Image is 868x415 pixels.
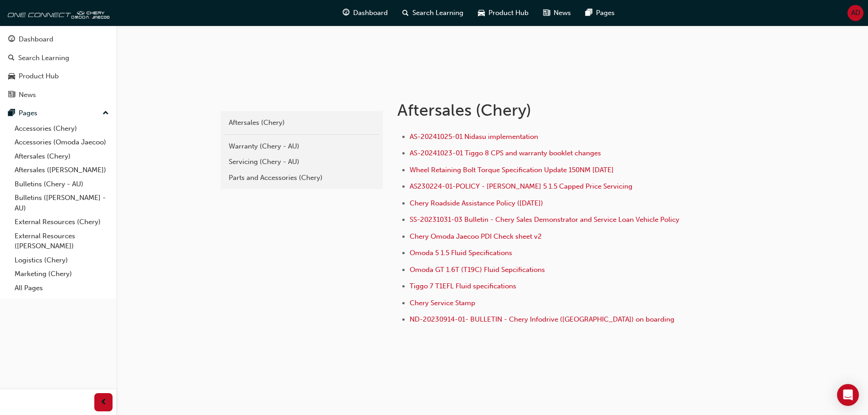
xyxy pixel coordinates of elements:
a: ND-20230914-01- BULLETIN - Chery Infodrive ([GEOGRAPHIC_DATA]) on boarding [410,315,674,323]
div: Open Intercom Messenger [837,384,859,406]
a: search-iconSearch Learning [395,4,471,22]
span: guage-icon [8,36,15,44]
span: prev-icon [100,397,107,408]
span: car-icon [8,72,15,81]
span: Product Hub [488,8,529,18]
span: News [554,8,571,18]
a: SS-20231031-03 Bulletin - Chery Sales Demonstrator and Service Loan Vehicle Policy [410,215,679,224]
div: Search Learning [18,53,69,63]
a: pages-iconPages [578,4,622,22]
img: oneconnect [5,4,109,22]
span: news-icon [8,91,15,99]
div: Parts and Accessories (Chery) [229,173,375,183]
span: news-icon [543,7,550,19]
button: Pages [4,105,113,122]
a: Tiggo 7 T1EFL Fluid specifications [410,282,516,290]
div: Product Hub [19,71,59,82]
a: All Pages [11,281,113,295]
a: Accessories (Omoda Jaecoo) [11,135,113,149]
span: Search Learning [412,8,463,18]
a: Marketing (Chery) [11,267,113,281]
a: Search Learning [4,50,113,67]
span: pages-icon [586,7,592,19]
a: Aftersales (Chery) [224,115,379,131]
a: Product Hub [4,68,113,85]
div: Pages [19,108,37,118]
span: Dashboard [353,8,388,18]
div: Aftersales (Chery) [229,118,375,128]
a: Chery Service Stamp [410,299,475,307]
span: car-icon [478,7,485,19]
a: news-iconNews [536,4,578,22]
a: Chery Omoda Jaecoo PDI Check sheet v2 [410,232,542,241]
h1: Aftersales (Chery) [397,100,696,120]
a: AS230224-01-POLICY - [PERSON_NAME] 5 1.5 Capped Price Servicing [410,182,632,190]
div: Servicing (Chery - AU) [229,157,375,167]
span: search-icon [8,54,15,62]
div: Warranty (Chery - AU) [229,141,375,152]
a: Parts and Accessories (Chery) [224,170,379,186]
a: Bulletins ([PERSON_NAME] - AU) [11,191,113,215]
a: Servicing (Chery - AU) [224,154,379,170]
a: Chery Roadside Assistance Policy ([DATE]) [410,199,543,207]
a: Omoda GT 1.6T (T19C) Fluid Sepcifications [410,266,545,274]
a: AS-20241023-01 Tiggo 8 CPS and warranty booklet changes [410,149,601,157]
a: Omoda 5 1.5 Fluid Specifications [410,249,512,257]
button: AD [847,5,863,21]
div: Dashboard [19,34,53,45]
a: car-iconProduct Hub [471,4,536,22]
span: Pages [596,8,615,18]
a: Bulletins (Chery - AU) [11,177,113,191]
a: Accessories (Chery) [11,122,113,136]
a: News [4,87,113,103]
a: Aftersales (Chery) [11,149,113,164]
span: guage-icon [343,7,349,19]
a: Logistics (Chery) [11,253,113,267]
span: AD [851,8,860,18]
button: DashboardSearch LearningProduct HubNews [4,29,113,105]
a: Aftersales ([PERSON_NAME]) [11,163,113,177]
a: External Resources ([PERSON_NAME]) [11,229,113,253]
a: Wheel Retaining Bolt Torque Specification Update 150NM [DATE] [410,166,614,174]
a: Warranty (Chery - AU) [224,138,379,154]
a: External Resources (Chery) [11,215,113,229]
span: pages-icon [8,109,15,118]
a: Dashboard [4,31,113,48]
div: News [19,90,36,100]
span: search-icon [402,7,409,19]
a: AS-20241025-01 Nidasu implementation [410,133,538,141]
a: guage-iconDashboard [335,4,395,22]
span: up-icon [103,108,109,119]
